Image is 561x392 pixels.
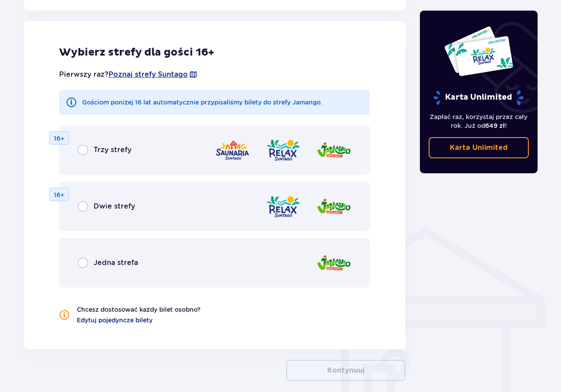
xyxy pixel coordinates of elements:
[77,316,153,325] a: Edytuj pojedyncze bilety
[316,250,352,276] img: zone logo
[316,194,352,219] img: zone logo
[316,138,352,163] img: zone logo
[433,90,524,105] p: Karta Unlimited
[327,366,364,375] p: Kontynuuj
[54,190,64,199] p: 16+
[59,70,198,79] p: Pierwszy raz?
[93,202,135,211] p: Dwie strefy
[82,98,322,107] p: Gościom poniżej 16 lat automatycznie przypisaliśmy bilety do strefy Jamango.
[215,138,250,163] img: zone logo
[450,143,508,153] p: Karta Unlimited
[429,137,529,158] a: Karta Unlimited
[429,112,529,130] p: Zapłać raz, korzystaj przez cały rok. Już od !
[266,138,301,163] img: zone logo
[59,46,370,59] p: Wybierz strefy dla gości 16+
[93,145,131,155] p: Trzy strefy
[54,134,64,143] p: 16+
[77,305,201,314] p: Chcesz dostosować każdy bilet osobno?
[485,122,505,129] span: 649 zł
[93,258,138,268] p: Jedna strefa
[266,194,301,219] img: zone logo
[108,70,188,79] a: Poznaj strefy Suntago
[286,360,405,381] button: Kontynuuj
